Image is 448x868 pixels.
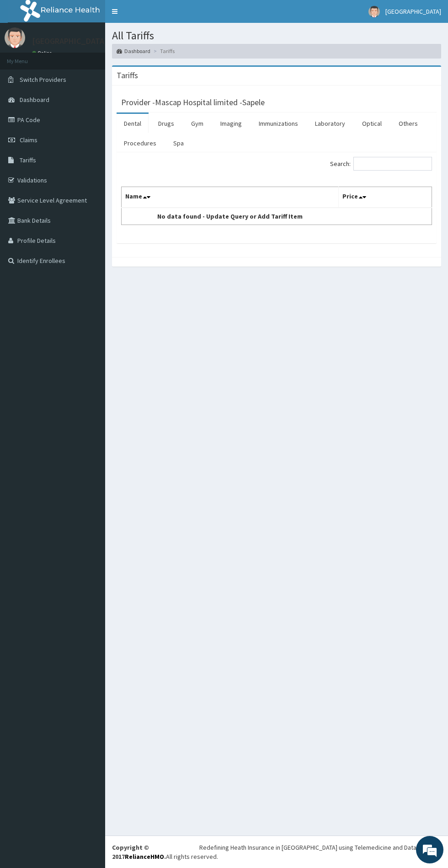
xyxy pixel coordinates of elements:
span: Switch Providers [20,75,66,84]
a: RelianceHMO [125,852,164,861]
th: Name [122,187,339,208]
a: Gym [184,114,211,133]
a: Procedures [117,134,164,153]
h1: All Tariffs [112,30,441,42]
a: Drugs [151,114,181,133]
th: Price [339,187,432,208]
span: Tariffs [20,156,36,164]
a: Online [32,50,54,56]
a: Optical [355,114,389,133]
input: Search: [353,157,432,171]
img: User Image [368,6,380,17]
a: Spa [166,134,191,153]
a: Dashboard [117,47,150,55]
span: Claims [20,136,37,144]
footer: All rights reserved. [105,836,448,868]
li: Tariffs [151,47,175,55]
img: User Image [5,27,25,48]
a: Laboratory [308,114,352,133]
h3: Provider - Mascap Hospital limited -Sapele [121,98,265,107]
td: No data found - Update Query or Add Tariff Item [122,208,339,225]
a: Others [391,114,425,133]
label: Search: [330,157,432,171]
span: [GEOGRAPHIC_DATA] [385,7,441,16]
span: Dashboard [20,96,49,104]
p: [GEOGRAPHIC_DATA] [32,37,107,45]
div: Redefining Heath Insurance in [GEOGRAPHIC_DATA] using Telemedicine and Data Science! [199,843,441,852]
strong: Copyright © 2017 . [112,843,166,861]
a: Dental [117,114,149,133]
a: Imaging [213,114,249,133]
h3: Tariffs [117,71,138,80]
a: Immunizations [251,114,305,133]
